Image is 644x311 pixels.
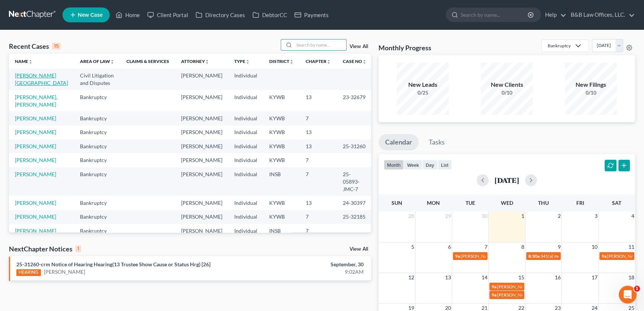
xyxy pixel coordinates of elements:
[175,210,228,224] td: [PERSON_NAME]
[175,196,228,210] td: [PERSON_NAME]
[263,196,300,210] td: KYWB
[576,200,584,206] span: Fri
[144,8,192,22] a: Client Portal
[300,139,337,153] td: 13
[602,253,606,259] span: 9a
[619,286,637,304] iframe: Intercom live chat
[444,273,452,282] span: 13
[289,60,294,64] i: unfold_more
[408,212,415,220] span: 28
[228,196,263,210] td: Individual
[343,58,367,64] a: Case Nounfold_more
[567,8,635,22] a: B&B Law Offices, LLC.
[175,111,228,125] td: [PERSON_NAME]
[16,269,41,276] div: HEARING
[300,210,337,224] td: 7
[28,60,33,64] i: unfold_more
[228,111,263,125] td: Individual
[337,167,373,196] td: 25-05893-JMC-7
[15,200,56,206] a: [PERSON_NAME]
[228,69,263,90] td: Individual
[300,90,337,111] td: 13
[44,268,85,276] a: [PERSON_NAME]
[337,210,373,224] td: 25-32185
[306,58,331,64] a: Chapterunfold_more
[447,242,452,251] span: 6
[263,224,300,238] td: INSB
[112,8,144,22] a: Home
[591,273,598,282] span: 17
[392,200,402,206] span: Sun
[612,200,621,206] span: Sat
[444,212,452,220] span: 29
[74,224,120,238] td: Bankruptcy
[300,111,337,125] td: 7
[408,273,415,282] span: 12
[175,69,228,90] td: [PERSON_NAME]
[228,139,263,153] td: Individual
[15,72,68,86] a: [PERSON_NAME][GEOGRAPHIC_DATA]
[350,44,368,49] a: View All
[15,129,56,135] a: [PERSON_NAME]
[228,90,263,111] td: Individual
[249,8,291,22] a: DebtorCC
[628,273,635,282] span: 18
[74,90,120,111] td: Bankruptcy
[591,242,598,251] span: 10
[74,153,120,167] td: Bankruptcy
[481,89,533,96] div: 0/10
[15,213,56,220] a: [PERSON_NAME]
[492,292,496,298] span: 9a
[538,200,549,206] span: Thu
[175,90,228,111] td: [PERSON_NAME]
[500,200,513,206] span: Wed
[300,167,337,196] td: 7
[631,212,635,220] span: 4
[548,42,571,49] div: Bankruptcy
[74,139,120,153] td: Bankruptcy
[554,273,561,282] span: 16
[521,242,525,251] span: 8
[228,210,263,224] td: Individual
[15,171,56,177] a: [PERSON_NAME]
[181,58,209,64] a: Attorneyunfold_more
[362,60,367,64] i: unfold_more
[350,247,368,252] a: View All
[594,212,598,220] span: 3
[15,228,56,234] a: [PERSON_NAME]
[15,115,56,121] a: [PERSON_NAME]
[74,69,120,90] td: Civil Litigation and Disputes
[15,157,56,163] a: [PERSON_NAME]
[497,292,615,298] span: [PERSON_NAME] (13) Show Cause Hearing [DATE] 9:00 a.m.
[74,167,120,196] td: Bankruptcy
[565,80,617,89] div: New Filings
[16,261,210,267] a: 25-31260-crm Notice of Hearing Hearing(13 Trustee Show Cause or Status Hrg) [26]
[175,167,228,196] td: [PERSON_NAME]
[300,196,337,210] td: 13
[253,261,364,268] div: September, 30
[253,268,364,276] div: 9:02AM
[427,200,440,206] span: Mon
[528,253,540,259] span: 8:30a
[422,134,451,150] a: Tasks
[379,134,419,150] a: Calendar
[379,43,431,52] h3: Monthly Progress
[75,245,81,252] div: 1
[52,43,61,50] div: 15
[228,126,263,139] td: Individual
[495,176,519,184] h2: [DATE]
[465,200,475,206] span: Tue
[263,153,300,167] td: KYWB
[438,160,452,170] button: list
[228,224,263,238] td: Individual
[228,153,263,167] td: Individual
[15,94,57,108] a: [PERSON_NAME], [PERSON_NAME]
[9,244,81,253] div: NextChapter Notices
[245,60,250,64] i: unfold_more
[228,167,263,196] td: Individual
[263,126,300,139] td: KYWB
[15,58,33,64] a: Nameunfold_more
[565,89,617,96] div: 0/10
[120,54,175,69] th: Claims & Services
[300,224,337,238] td: 7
